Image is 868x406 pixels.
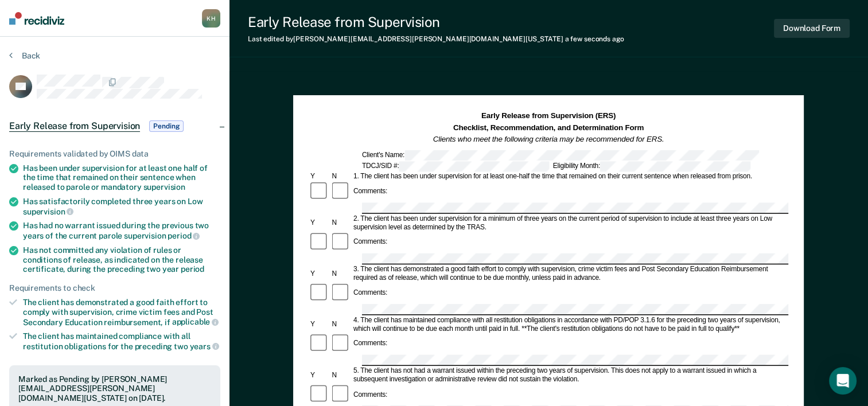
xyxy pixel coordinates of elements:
[309,371,330,380] div: Y
[551,161,752,171] div: Eligibility Month:
[190,342,219,351] span: years
[352,289,389,298] div: Comments:
[23,298,220,327] div: The client has demonstrated a good faith effort to comply with supervision, crime victim fees and...
[23,207,73,216] span: supervision
[360,150,761,160] div: Client's Name:
[9,12,64,25] img: Recidiviz
[774,19,850,38] button: Download Form
[453,123,644,132] strong: Checklist, Recommendation, and Determination Form
[18,374,211,403] div: Marked as Pending by [PERSON_NAME][EMAIL_ADDRESS][PERSON_NAME][DOMAIN_NAME][US_STATE] on [DATE].
[352,391,389,399] div: Comments:
[565,35,624,43] span: a few seconds ago
[181,264,204,274] span: period
[352,339,389,348] div: Comments:
[330,270,352,278] div: N
[330,320,352,329] div: N
[248,35,624,43] div: Last edited by [PERSON_NAME][EMAIL_ADDRESS][PERSON_NAME][DOMAIN_NAME][US_STATE]
[352,316,788,333] div: 4. The client has maintained compliance with all restitution obligations in accordance with PD/PO...
[202,9,220,28] button: KH
[9,120,140,132] span: Early Release from Supervision
[433,135,664,143] em: Clients who meet the following criteria may be recommended for ERS.
[9,50,40,61] button: Back
[309,270,330,278] div: Y
[829,367,857,395] div: Open Intercom Messenger
[23,331,220,351] div: The client has maintained compliance with all restitution obligations for the preceding two
[352,188,389,196] div: Comments:
[309,218,330,227] div: Y
[248,14,624,30] div: Early Release from Supervision
[352,214,788,232] div: 2. The client has been under supervision for a minimum of three years on the current period of su...
[352,238,389,247] div: Comments:
[23,245,220,274] div: Has not committed any violation of rules or conditions of release, as indicated on the release ce...
[330,218,352,227] div: N
[330,172,352,181] div: N
[172,317,219,326] span: applicable
[330,371,352,380] div: N
[23,163,220,192] div: Has been under supervision for at least one half of the time that remained on their sentence when...
[23,221,220,240] div: Has had no warrant issued during the previous two years of the current parole supervision
[481,112,616,120] strong: Early Release from Supervision (ERS)
[352,265,788,282] div: 3. The client has demonstrated a good faith effort to comply with supervision, crime victim fees ...
[143,182,185,192] span: supervision
[9,283,220,293] div: Requirements to check
[360,161,551,171] div: TDCJ/SID #:
[23,197,220,216] div: Has satisfactorily completed three years on Low
[352,366,788,384] div: 5. The client has not had a warrant issued within the preceding two years of supervision. This do...
[352,172,788,181] div: 1. The client has been under supervision for at least one-half the time that remained on their cu...
[309,172,330,181] div: Y
[309,320,330,329] div: Y
[168,231,200,240] span: period
[202,9,220,28] div: K H
[9,149,220,159] div: Requirements validated by OIMS data
[149,120,184,132] span: Pending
